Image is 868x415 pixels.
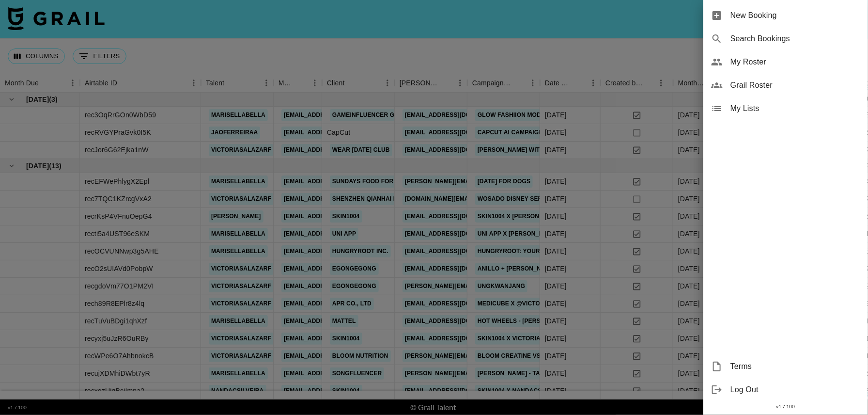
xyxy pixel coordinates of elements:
[730,33,860,45] span: Search Bookings
[703,355,868,378] div: Terms
[703,27,868,50] div: Search Bookings
[703,378,868,401] div: Log Out
[730,56,860,68] span: My Roster
[703,97,868,120] div: My Lists
[730,10,860,21] span: New Booking
[703,74,868,97] div: Grail Roster
[730,361,860,372] span: Terms
[703,401,868,412] div: v 1.7.100
[730,384,860,396] span: Log Out
[703,4,868,27] div: New Booking
[730,80,860,91] span: Grail Roster
[730,103,860,114] span: My Lists
[703,50,868,74] div: My Roster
